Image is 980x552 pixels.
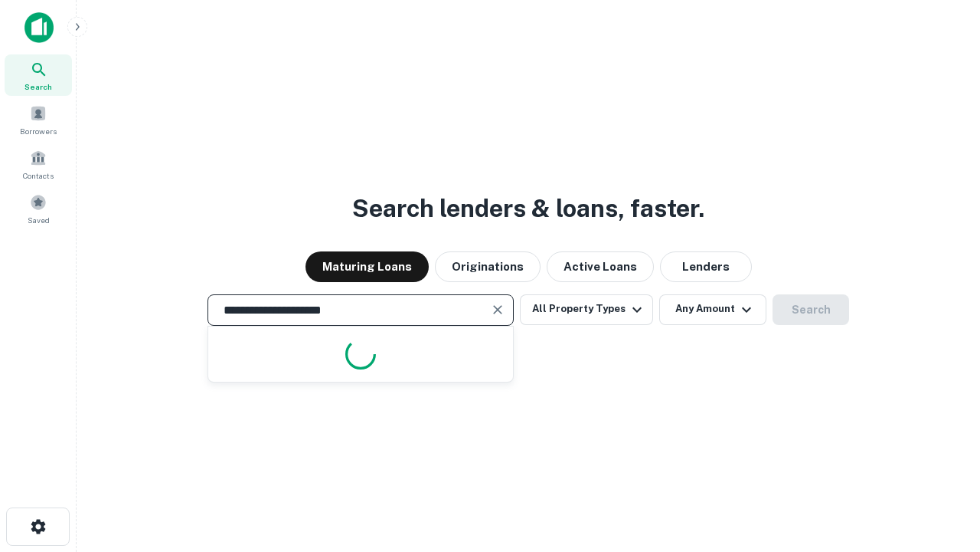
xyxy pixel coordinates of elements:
[24,12,54,43] img: capitalize-icon.png
[520,294,653,325] button: All Property Types
[435,251,541,282] button: Originations
[903,429,980,503] iframe: Chat Widget
[352,190,704,227] h3: Search lenders & loans, faster.
[660,251,752,282] button: Lenders
[24,80,52,93] span: Search
[305,251,429,282] button: Maturing Loans
[5,54,72,96] a: Search
[23,169,54,182] span: Contacts
[5,143,72,185] a: Contacts
[20,125,57,137] span: Borrowers
[28,214,50,226] span: Saved
[659,294,766,325] button: Any Amount
[547,251,654,282] button: Active Loans
[5,99,72,140] a: Borrowers
[5,188,72,229] a: Saved
[487,299,508,320] button: Clear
